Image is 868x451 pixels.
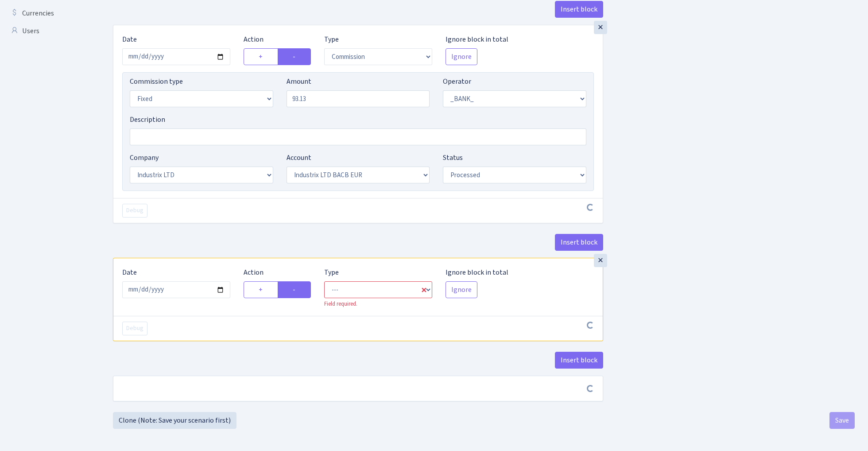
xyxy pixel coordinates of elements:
[113,412,236,429] a: Clone (Note: Save your scenario first)
[244,34,263,45] label: Action
[130,76,183,87] label: Commission type
[122,204,147,218] button: Debug
[446,48,477,65] button: Ignore
[122,267,137,278] label: Date
[443,152,463,163] label: Status
[594,21,607,34] div: ×
[278,281,311,298] label: -
[594,254,607,267] div: ×
[324,34,339,45] label: Type
[446,34,508,45] label: Ignore block in total
[244,48,278,65] label: +
[555,352,603,369] button: Insert block
[130,114,165,125] label: Description
[287,76,311,87] label: Amount
[244,267,263,278] label: Action
[324,267,339,278] label: Type
[4,22,93,40] a: Users
[555,234,603,251] button: Insert block
[122,34,137,45] label: Date
[244,281,278,298] label: +
[324,300,432,308] div: Field required.
[278,48,311,65] label: -
[130,152,159,163] label: Company
[4,4,93,22] a: Currencies
[122,322,147,335] button: Debug
[443,76,471,87] label: Operator
[287,152,311,163] label: Account
[829,412,855,429] button: Save
[446,267,508,278] label: Ignore block in total
[555,1,603,18] button: Insert block
[446,281,477,298] button: Ignore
